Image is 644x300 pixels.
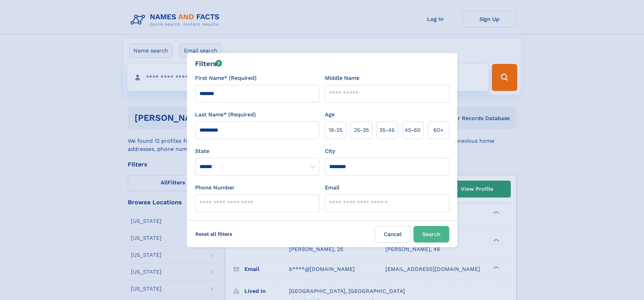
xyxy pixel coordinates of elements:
[433,126,444,134] span: 60+
[413,226,449,243] button: Search
[375,226,411,243] label: Cancel
[195,147,319,155] label: State
[195,184,235,192] label: Phone Number
[195,74,257,82] label: First Name* (Required)
[405,126,421,134] span: 45‑60
[329,126,342,134] span: 18‑25
[325,74,359,82] label: Middle Name
[379,126,395,134] span: 35‑45
[325,184,339,192] label: Email
[195,111,256,119] label: Last Name* (Required)
[325,147,335,155] label: City
[195,59,222,69] div: Filters
[191,226,237,242] label: Reset all filters
[354,126,369,134] span: 25‑35
[325,111,335,119] label: Age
